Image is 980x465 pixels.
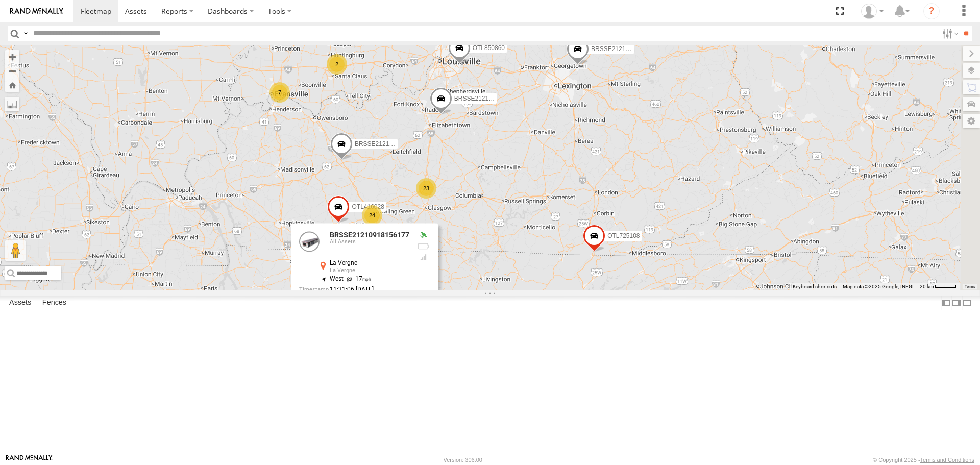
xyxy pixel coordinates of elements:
div: Version: 306.00 [444,457,482,463]
span: OTL416028 [352,203,384,210]
span: BRSSE21210918156183 [355,140,423,148]
span: Map data ©2025 Google, INEGI [843,284,914,289]
label: Hide Summary Table [962,296,972,310]
label: Search Query [21,26,30,41]
div: 2 [327,54,347,75]
button: Zoom out [5,64,19,78]
label: Search Filter Options [938,26,960,41]
a: BRSSE21210918156177 [330,231,409,239]
span: OTL725108 [607,232,640,239]
a: Visit our Website [6,455,53,465]
span: OTL850860 [473,44,505,52]
div: La Vergne [330,268,409,274]
button: Zoom Home [5,78,19,92]
div: © Copyright 2025 - [873,457,974,463]
label: Dock Summary Table to the Right [951,296,962,310]
label: Measure [5,97,19,111]
img: rand-logo.svg [10,8,63,15]
span: BRSSE21210918156181 [591,45,659,53]
a: Terms (opens in new tab) [965,284,975,288]
label: Fences [37,296,71,310]
div: All Assets [330,239,409,246]
label: Map Settings [963,114,980,128]
div: Last Event GSM Signal Strength [418,254,430,262]
span: 20 km [920,284,934,289]
div: Valid GPS Fix [418,232,430,240]
div: Date/time of location update [299,287,409,293]
span: 17 [344,276,372,283]
div: La Vergne [330,260,409,267]
button: Zoom in [5,50,19,64]
span: BRSSE21210918156178 [454,95,523,102]
div: Sehmedin Golubovic [857,4,887,19]
label: Assets [4,296,36,310]
button: Map Scale: 20 km per 40 pixels [917,283,960,290]
i: ? [923,3,940,19]
div: 23 [416,178,436,199]
span: West [330,276,344,283]
button: Drag Pegman onto the map to open Street View [5,240,26,261]
a: Terms and Conditions [920,457,974,463]
button: Keyboard shortcuts [793,283,837,290]
a: View Asset Details [299,232,320,252]
label: Dock Summary Table to the Left [941,296,951,310]
div: 7 [269,82,290,103]
div: 24 [362,205,382,226]
div: No battery health information received from this device. [418,242,430,251]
